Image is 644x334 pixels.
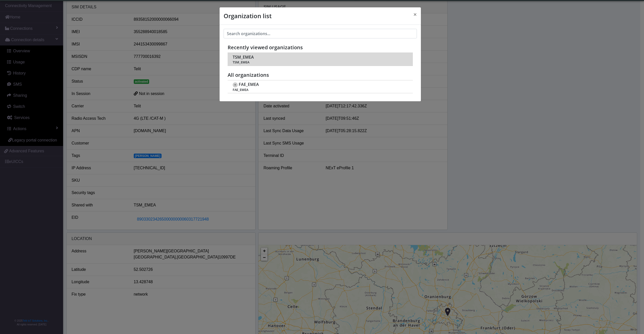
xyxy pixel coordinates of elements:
[239,82,259,87] span: FAE_EMEA
[228,44,413,51] h5: Recently viewed organizations
[228,72,413,78] h5: All organizations
[224,29,417,38] input: Search organizations...
[233,82,238,87] span: +
[413,10,417,18] span: ×
[233,55,254,60] span: TSM_EMEA
[233,60,407,64] span: TSM_EMEA
[233,88,407,92] span: FAE_EMEA
[224,11,272,20] h4: Organization list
